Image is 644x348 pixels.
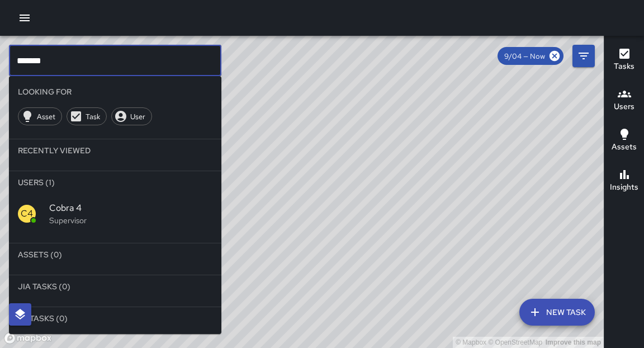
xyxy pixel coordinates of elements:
div: Task [67,107,107,125]
button: Users [604,81,644,121]
h6: Users [614,101,634,113]
div: C4Cobra 4Supervisor [9,194,221,234]
div: 9/04 — Now [498,47,563,65]
p: Supervisor [49,215,212,226]
div: Asset [18,107,62,125]
button: Insights [604,161,644,201]
span: Task [79,112,106,121]
span: 9/04 — Now [498,51,552,61]
li: 311 Tasks (0) [9,307,221,330]
button: Assets [604,121,644,161]
li: Assets (0) [9,243,221,266]
span: Cobra 4 [49,201,212,215]
li: Looking For [9,81,221,103]
h6: Tasks [614,60,634,73]
span: User [124,112,151,121]
li: Recently Viewed [9,139,221,162]
h6: Assets [612,141,637,153]
p: C4 [21,207,33,220]
button: Tasks [604,40,644,81]
button: Filters [572,45,595,67]
div: User [111,107,152,125]
button: New Task [519,299,595,326]
h6: Insights [610,181,638,194]
li: Jia Tasks (0) [9,275,221,298]
span: Asset [31,112,61,121]
li: Users (1) [9,171,221,194]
